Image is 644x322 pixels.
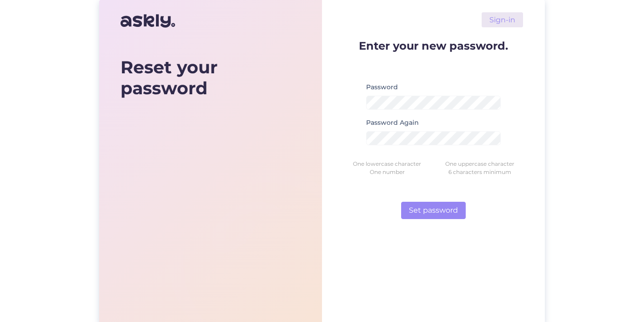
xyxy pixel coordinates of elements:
p: Enter your new password. [344,40,523,51]
label: Password [366,82,398,92]
div: One number [341,168,433,176]
div: One uppercase character [433,160,526,168]
div: 6 characters minimum [433,168,526,176]
div: Reset your password [121,57,301,98]
a: Sign-in [482,12,523,27]
img: Askly [121,10,175,32]
div: One lowercase character [341,160,433,168]
button: Set password [401,202,466,219]
label: Password Again [366,118,419,128]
